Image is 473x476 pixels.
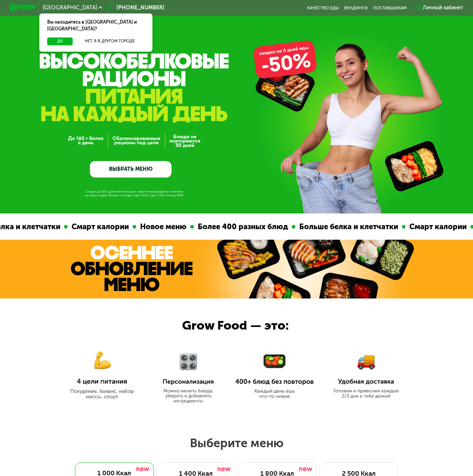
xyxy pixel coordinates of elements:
[75,37,145,45] button: Нет, я в другом городе
[344,5,368,10] a: Вендинги
[307,5,339,10] a: Качество еды
[373,5,407,10] div: поставщикам
[21,436,452,451] h2: Выберите меню
[90,161,172,178] a: ВЫБРАТЬ МЕНЮ
[106,4,164,12] a: [PHONE_NUMBER]
[240,221,346,233] div: Больше белка и клетчатки
[418,221,472,233] div: Новое меню
[43,5,97,10] span: [GEOGRAPHIC_DATA]
[182,316,307,335] div: Grow Food — это:
[47,37,73,45] button: Да
[12,221,77,233] div: Смарт калории
[138,221,236,233] div: Более 400 разных блюд
[350,221,415,233] div: Смарт калории
[423,4,463,12] div: Личный кабинет
[39,13,152,37] div: Вы находитесь в [GEOGRAPHIC_DATA] и [GEOGRAPHIC_DATA]?
[81,221,134,233] div: Новое меню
